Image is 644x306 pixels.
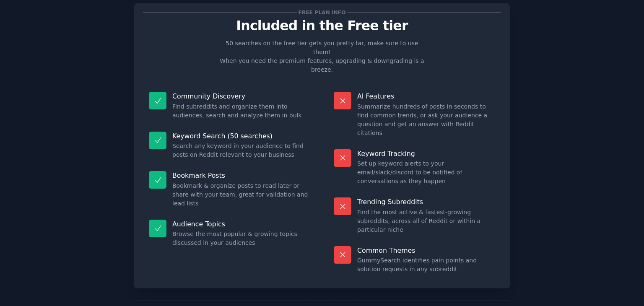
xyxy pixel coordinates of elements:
dd: Summarize hundreds of posts in seconds to find common trends, or ask your audience a question and... [357,102,495,137]
span: Free plan info [297,8,347,17]
p: Trending Subreddits [357,197,495,206]
p: Bookmark Posts [172,171,310,180]
dd: Find the most active & fastest-growing subreddits, across all of Reddit or within a particular niche [357,208,495,234]
p: AI Features [357,92,495,101]
p: Included in the Free tier [143,18,501,33]
dd: GummySearch identifies pain points and solution requests in any subreddit [357,256,495,274]
p: Common Themes [357,246,495,255]
dd: Browse the most popular & growing topics discussed in your audiences [172,230,310,247]
dd: Search any keyword in your audience to find posts on Reddit relevant to your business [172,142,310,159]
dd: Find subreddits and organize them into audiences, search and analyze them in bulk [172,102,310,120]
p: 50 searches on the free tier gets you pretty far, make sure to use them! When you need the premiu... [216,39,428,74]
p: Keyword Search (50 searches) [172,132,310,140]
p: Community Discovery [172,92,310,101]
p: Keyword Tracking [357,149,495,158]
dd: Bookmark & organize posts to read later or share with your team, great for validation and lead lists [172,182,310,208]
p: Audience Topics [172,220,310,228]
dd: Set up keyword alerts to your email/slack/discord to be notified of conversations as they happen [357,159,495,186]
